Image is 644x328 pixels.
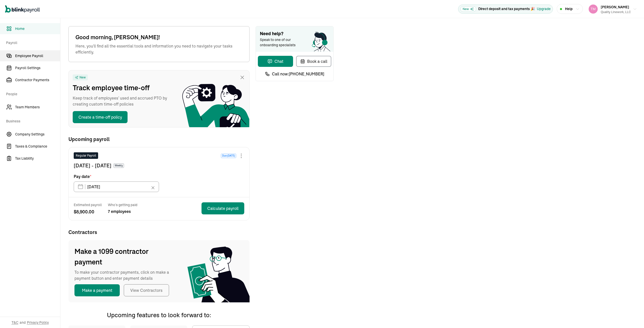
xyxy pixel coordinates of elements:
[258,56,293,67] button: Chat
[74,284,120,296] button: Make a payment
[68,228,250,236] span: Contractors
[15,65,60,71] span: Payroll Settings
[601,10,631,14] div: Quality Linework, LLC
[74,246,175,267] span: Make a 1099 contractor payment
[108,208,137,214] span: 7 employees
[75,33,243,41] span: Good morning, [PERSON_NAME]!
[537,6,551,12] button: Upgrade
[260,30,329,37] span: Need help?
[296,56,331,67] button: Book a call
[27,320,49,325] span: Privacy Policy
[6,86,57,101] span: People
[272,71,324,77] span: Call now: [PHONE_NUMBER]
[74,162,111,169] span: [DATE] - [DATE]
[15,156,60,161] span: Tax Liability
[68,136,110,142] span: Upcoming payroll
[460,6,476,12] span: New
[74,202,102,207] span: Estimated payroll
[12,320,18,325] span: T&C
[79,75,86,79] span: New
[75,43,243,55] span: Here, you'll find all the essential tools and information you need to navigate your tasks efficie...
[74,208,102,215] span: $ 8,900.00
[74,269,175,281] span: To make your contractor payments, click on make a payment button and enter payment details
[73,111,128,123] button: Create a time-off policy
[565,6,573,12] span: Help
[15,105,60,110] span: Team Members
[15,77,60,83] span: Contractor Payments
[6,35,57,49] span: Payroll
[560,274,644,328] iframe: Chat Widget
[74,181,159,192] input: XX/XX/XX
[15,26,60,31] span: Home
[601,5,629,9] span: [PERSON_NAME]
[478,6,535,12] p: Direct deposit and tax payments 🎉
[267,58,284,64] div: Chat
[6,114,57,128] span: Business
[15,53,60,59] span: Employee Payroll
[108,202,137,207] span: Who’s getting paid
[15,144,60,149] span: Taxes & Compliance
[107,311,211,319] span: Upcoming features to look forward to:
[15,132,60,137] span: Company Settings
[557,4,583,14] button: Help
[113,163,124,168] span: Weekly
[76,153,96,158] span: Regular Payroll
[221,154,236,158] span: Due [DATE]
[260,37,303,48] span: Speak to one of our onboarding specialists
[300,58,327,64] div: Book a call
[74,173,91,179] span: Pay date
[5,2,40,16] nav: Global
[124,284,169,296] button: View Contractors
[587,3,639,15] button: [PERSON_NAME]Quality Linework, LLC
[202,202,244,214] button: Calculate payroll
[73,95,173,107] span: Keep track of employees’ used and accrued PTO by creating custom time-off policies
[73,82,173,93] span: Track employee time-off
